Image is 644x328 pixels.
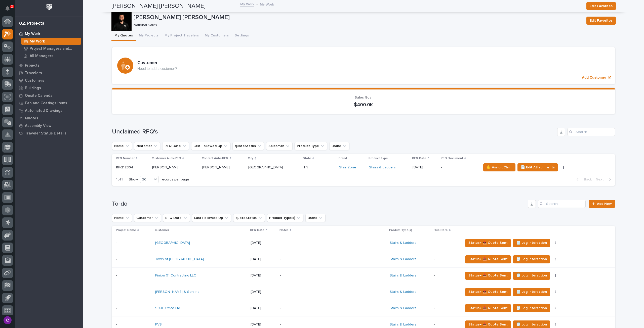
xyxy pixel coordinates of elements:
[112,235,615,251] tr: -- [GEOGRAPHIC_DATA] [DATE]-Stairs & Ladders -Status→ 📤 Quote Sent🗒️ Log Interaction
[116,321,118,327] p: -
[136,31,162,41] button: My Projects
[116,227,136,233] p: Project Name
[487,164,512,170] span: ✋ Assign/Claim
[25,63,39,68] p: Projects
[118,102,609,108] p: $400.0K
[112,142,132,150] button: Name
[573,177,594,182] button: Back
[15,122,83,129] a: Assembly View
[305,214,326,222] button: Brand
[25,124,51,128] p: Assembly View
[434,227,448,233] p: Due Date
[369,165,396,170] a: Stairs & Ladders
[112,214,132,222] button: Name
[390,273,416,278] a: Stairs & Ladders
[11,5,13,8] p: 2
[412,156,426,161] p: RFQ Date
[137,67,177,71] p: Need to add a customer?
[251,290,276,294] p: [DATE]
[116,156,135,161] p: RFQ Number
[116,289,118,294] p: -
[155,241,190,245] a: [GEOGRAPHIC_DATA]
[465,239,511,247] button: Status→ 📤 Quote Sent
[15,69,83,77] a: Travelers
[15,129,83,137] a: Traveler Status Details
[25,32,40,36] p: My Work
[155,257,204,261] a: Town of [GEOGRAPHIC_DATA]
[25,101,67,106] p: Fab and Coatings Items
[25,71,42,75] p: Travelers
[339,156,347,161] p: Brand
[112,163,615,172] tr: RFQ12304RFQ12304 [PERSON_NAME][PERSON_NAME] [PERSON_NAME][PERSON_NAME] [GEOGRAPHIC_DATA][GEOGRAPH...
[19,38,83,45] a: My Work
[155,227,169,233] p: Customer
[465,255,511,263] button: Status→ 📤 Quote Sent
[15,92,83,99] a: Onsite Calendar
[280,322,368,327] p: -
[140,177,152,182] div: 30
[116,305,118,310] p: -
[251,241,276,245] p: [DATE]
[390,290,416,294] a: Stairs & Ladders
[30,54,53,58] p: All Managers
[112,300,615,316] tr: -- SO-IL Office Ltd [DATE]-Stairs & Ladders -Status→ 📤 Quote Sent🗒️ Log Interaction
[155,322,162,327] a: PVS
[116,240,118,245] p: -
[434,306,459,310] p: -
[465,272,511,280] button: Status→ 📤 Quote Sent
[390,241,416,245] a: Stairs & Ladders
[468,240,508,246] span: Status→ 📤 Quote Sent
[516,321,547,327] span: 🗒️ Log Interaction
[25,131,66,136] p: Traveler Status Details
[134,23,580,27] p: National Sales
[468,289,508,295] span: Status→ 📤 Quote Sent
[15,84,83,92] a: Buildings
[161,177,189,182] p: records per page
[251,257,276,261] p: [DATE]
[134,142,160,150] button: customer
[280,241,368,245] p: -
[30,39,45,44] p: My Work
[521,164,555,170] span: 📄 Edit Attachments
[111,31,136,41] button: My Quotes
[248,156,253,161] p: City
[597,202,612,206] span: Add New
[112,284,615,300] tr: -- [PERSON_NAME] & Son Inc [DATE]-Stairs & Ladders -Status→ 📤 Quote Sent🗒️ Log Interaction
[232,142,264,150] button: quoteStatus
[248,164,284,170] p: [GEOGRAPHIC_DATA]
[513,239,550,247] button: 🗒️ Log Interaction
[441,156,463,161] p: RFQ Document
[2,315,13,325] button: users-avatar
[280,290,368,294] p: -
[513,304,550,312] button: 🗒️ Log Interaction
[441,165,477,170] p: -
[369,156,388,161] p: Product Type
[152,156,181,161] p: Customer Auto-RFQ
[468,256,508,262] span: Status→ 📤 Quote Sent
[581,177,592,182] span: Back
[202,156,228,161] p: Contact Auto-RFQ
[389,227,412,233] p: Product Type(s)
[15,62,83,69] a: Projects
[280,257,368,261] p: -
[434,290,459,294] p: -
[155,306,180,310] a: SO-IL Office Ltd
[567,128,615,136] input: Search
[45,3,54,12] img: Workspace Logo
[295,142,327,150] button: Product Type
[6,6,13,14] div: Notifications2
[19,21,44,26] div: 02. Projects
[434,322,459,327] p: -
[15,114,83,122] a: Quotes
[586,17,616,25] button: Edit Favorites
[116,256,118,261] p: -
[240,1,254,7] a: My Work
[30,46,79,51] p: Project Managers and Engineers
[25,109,62,113] p: Automated Drawings
[516,256,547,262] span: 🗒️ Log Interaction
[25,86,41,90] p: Buildings
[538,200,586,208] input: Search
[112,128,555,135] h1: Unclaimed RFQ's
[202,31,232,41] button: My Customers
